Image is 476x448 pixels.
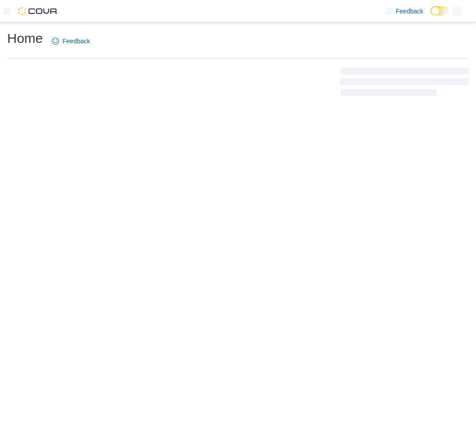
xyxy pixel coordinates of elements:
[396,7,423,16] span: Feedback
[430,16,431,16] span: Dark Mode
[7,29,43,47] h1: Home
[382,2,427,20] a: Feedback
[430,6,449,16] input: Dark Mode
[18,7,58,16] img: Cova
[340,69,469,98] span: Loading
[48,32,93,50] a: Feedback
[63,37,90,46] span: Feedback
